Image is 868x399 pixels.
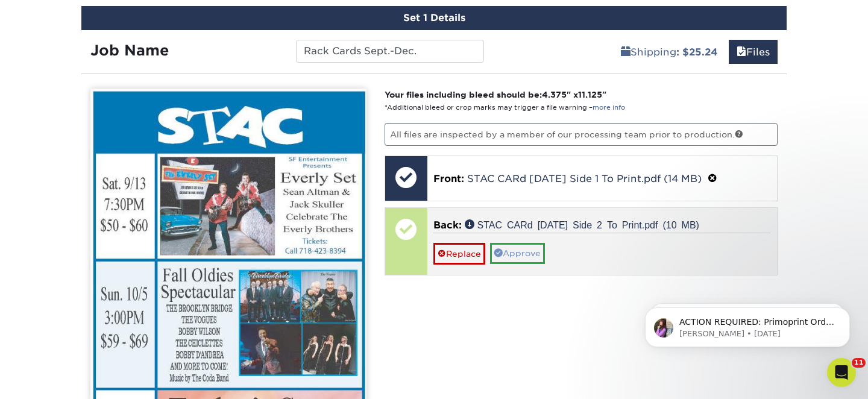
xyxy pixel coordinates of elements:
[542,90,567,99] span: 4.375
[852,358,866,368] span: 11
[433,173,464,184] span: Front:
[676,46,718,58] b: : $25.24
[90,42,169,59] strong: Job Name
[81,6,787,30] div: Set 1 Details
[729,40,778,64] a: Files
[621,46,631,58] span: shipping
[467,173,702,184] a: STAC CARd [DATE] Side 1 To Print.pdf (14 MB)
[433,243,485,264] a: Replace
[490,243,545,263] a: Approve
[737,46,746,58] span: files
[385,104,625,112] small: *Additional bleed or crop marks may trigger a file warning –
[578,90,602,99] span: 11.125
[433,219,462,231] span: Back:
[827,358,856,387] iframe: Intercom live chat
[465,219,699,229] a: STAC CARd [DATE] Side 2 To Print.pdf (10 MB)
[385,123,778,146] p: All files are inspected by a member of our processing team prior to production.
[593,104,625,112] a: more info
[613,40,726,64] a: Shipping: $25.24
[385,90,606,99] strong: Your files including bleed should be: " x "
[3,362,102,395] iframe: Google Customer Reviews
[296,40,483,63] input: Enter a job name
[627,282,868,366] iframe: Intercom notifications message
